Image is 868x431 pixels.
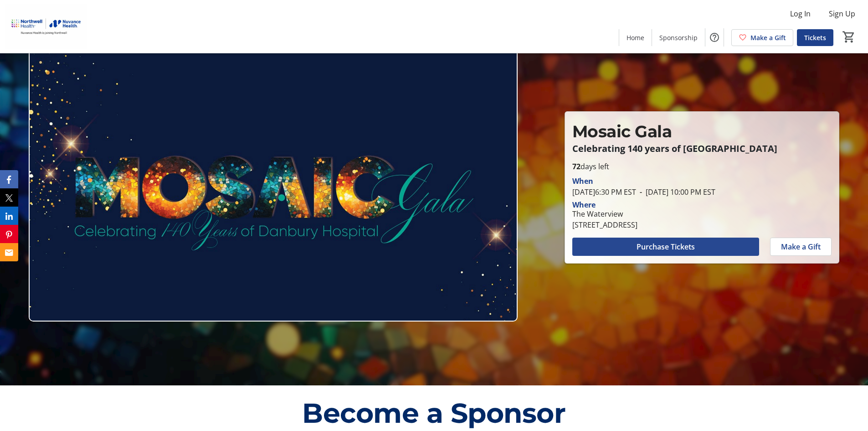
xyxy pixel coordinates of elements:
[781,241,821,252] span: Make a Gift
[659,33,698,42] span: Sponsorship
[841,29,857,45] button: Cart
[783,6,818,21] button: Log In
[705,28,724,47] button: Help
[302,396,565,430] span: Become a Sponsor
[750,33,786,42] span: Make a Gift
[572,238,759,256] button: Purchase Tickets
[804,33,826,42] span: Tickets
[572,161,832,172] p: days left
[822,6,863,21] button: Sign Up
[572,144,832,154] p: Celebrating 140 years of [GEOGRAPHIC_DATA]
[790,8,811,19] span: Log In
[572,201,596,208] div: Where
[572,219,637,230] div: [STREET_ADDRESS]
[572,187,636,197] span: [DATE] 6:30 PM EST
[829,8,855,19] span: Sign Up
[636,187,715,197] span: [DATE] 10:00 PM EST
[731,29,793,46] a: Make a Gift
[572,208,637,219] div: The Waterview
[637,241,695,252] span: Purchase Tickets
[770,238,832,256] button: Make a Gift
[627,33,644,42] span: Home
[619,29,652,46] a: Home
[797,29,833,46] a: Tickets
[572,176,593,187] div: When
[636,187,646,197] span: -
[572,121,672,141] span: Mosaic Gala
[29,46,518,322] img: Campaign CTA Media Photo
[5,4,87,49] img: Nuvance Health's Logo
[572,161,580,171] span: 72
[652,29,705,46] a: Sponsorship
